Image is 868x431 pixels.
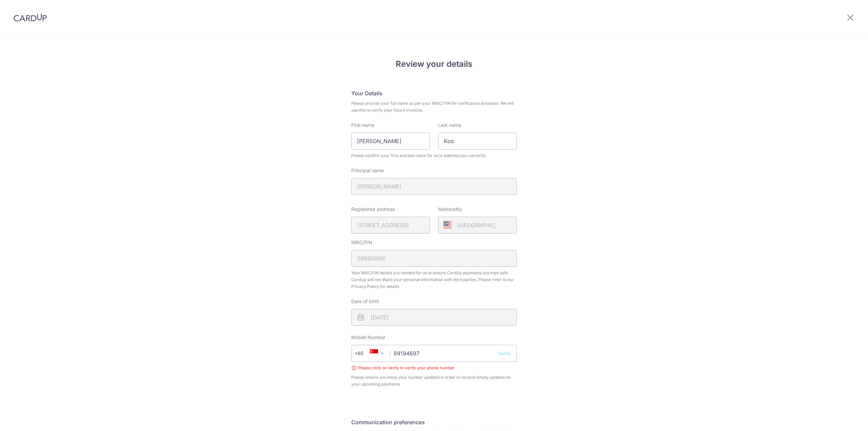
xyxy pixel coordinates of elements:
[351,365,517,371] div: Please click on Verify to verify your phone number
[438,122,461,129] label: Last name
[438,206,462,213] label: Nationality
[351,122,374,129] label: First name
[351,152,517,159] span: Please confirm your first and last name for us to address you correctly
[14,14,47,22] img: CardUp
[357,349,373,357] span: +65
[351,270,517,290] span: Your NRIC/FIN details are needed for us to ensure CardUp payments are kept safe. CardUp will not ...
[351,133,430,150] input: First Name
[351,334,386,341] label: Mobile Number
[355,349,373,357] span: +65
[498,350,511,357] button: Verify
[351,100,517,114] span: Please provide your full name as per your NRIC/ FIN for verification purposes. We will use this t...
[351,374,517,388] span: Please ensure you keep your number updated in order to receive timely updates on your upcoming pa...
[351,206,395,213] label: Registered address
[351,239,372,246] label: NRIC/FIN
[351,89,517,97] h5: Your Details
[438,133,517,150] input: Last name
[351,58,517,70] h4: Review your details
[351,418,517,426] h5: Communication preferences
[351,298,379,305] label: Date of birth
[351,167,384,174] label: Principal name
